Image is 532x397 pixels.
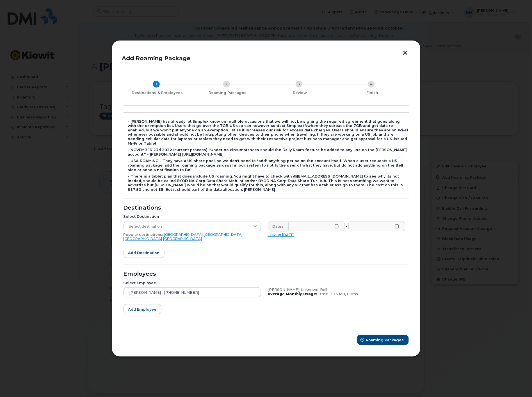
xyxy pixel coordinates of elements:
[339,91,407,95] div: Finish
[128,250,160,255] span: Add destination
[347,292,358,296] span: 0 sms
[357,335,409,345] button: Roaming Packages
[508,373,528,393] iframe: Messenger Launcher
[266,91,334,95] div: Review
[124,232,163,237] span: Popular destinations:
[268,292,318,296] b: Average Monthly Usage:
[368,81,375,88] div: 4
[124,221,250,232] span: Select destination
[164,232,203,237] a: [GEOGRAPHIC_DATA]
[223,81,230,88] div: 2
[163,237,202,241] a: [GEOGRAPHIC_DATA]
[366,337,404,343] span: Roaming Packages
[124,281,261,285] div: Select Employee
[128,148,409,156] div: - NOVEMBER 23d 2022 (current process) ''Under no circumstances should the Daily Roam feature be a...
[348,221,405,231] input: Please fill out this field
[128,174,409,192] div: - There is a tablet plan that does include US roaming. You might have to check with @[EMAIL_ADDRE...
[128,119,409,146] div: - [PERSON_NAME] has already let Simplex know on multiple occasions that we will not be signing th...
[204,232,243,237] a: [GEOGRAPHIC_DATA]
[288,221,345,231] input: Please fill out this field
[268,288,405,292] div: [PERSON_NAME], Unknown, Bell
[124,214,261,219] div: Select Destination
[124,287,261,297] input: Search device
[194,91,262,95] div: Roaming Packages
[128,307,157,312] span: Add employee
[345,221,349,231] div: -
[124,237,162,241] a: [GEOGRAPHIC_DATA]
[124,304,161,314] button: Add employee
[128,159,409,172] div: - USA ROAMING - They have a US share pool, so we don't need to "add" anything per se on the accou...
[296,81,302,88] div: 3
[331,292,346,296] span: 115 MB,
[124,272,409,276] div: Employees
[319,292,330,296] span: 0 min,
[124,206,409,210] div: Destinations
[268,233,295,237] a: Leaving [DATE]
[122,55,191,62] span: Add Roaming Package
[124,248,165,258] button: Add destination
